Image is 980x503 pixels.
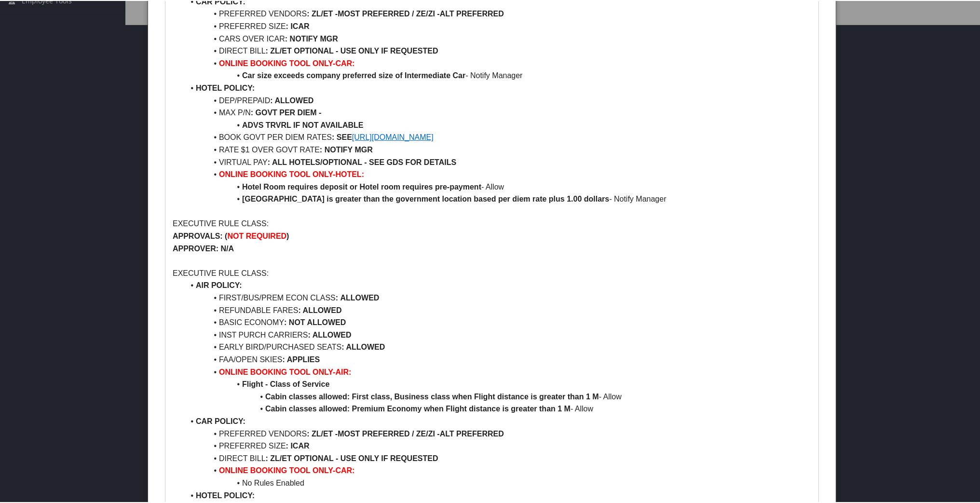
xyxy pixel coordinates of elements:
li: PREFERRED SIZE [184,19,811,32]
li: EARLY BIRD/PURCHASED SEATS [184,340,811,353]
strong: : NOT ALLOWED [284,317,346,326]
strong: : ZL/ET -MOST PREFERRED / ZE/ZI -ALT PREFERRED [307,9,504,17]
p: EXECUTIVE RULE CLASS: [173,217,811,229]
strong: : [336,293,338,301]
li: - Allow [184,180,811,192]
li: - Notify Manager [184,68,811,81]
strong: ALLOWED [340,293,380,301]
li: VIRTUAL PAY [184,155,811,168]
strong: [GEOGRAPHIC_DATA] is greater than the government location based per diem rate plus 1.00 dollars [242,194,609,202]
li: CARS OVER ICAR [184,32,811,44]
strong: Cabin classes allowed: First class, Business class when Flight distance is greater than 1 M [265,392,599,400]
strong: : GOVT PER DIEM - [251,108,322,116]
strong: : SEE [332,132,352,140]
strong: : ZL/ET OPTIONAL - USE ONLY IF REQUESTED [266,453,438,462]
p: EXECUTIVE RULE CLASS: [173,266,811,279]
li: - Notify Manager [184,192,811,204]
strong: : ALL HOTELS/OPTIONAL - SEE GDS FOR DETAILS [268,157,456,165]
strong: ( [225,231,227,239]
strong: : ALLOWED [341,342,385,350]
li: No Rules Enabled [184,476,811,489]
strong: ONLINE BOOKING TOOL ONLY-AIR: [219,367,351,375]
li: PREFERRED VENDORS [184,427,811,439]
strong: : ALLOWED [298,305,341,313]
strong: ) [286,231,289,239]
li: - Allow [184,390,811,402]
strong: AIR POLICY: [196,280,242,288]
li: REFUNDABLE FARES [184,303,811,316]
li: BOOK GOVT PER DIEM RATES [184,130,811,143]
strong: ONLINE BOOKING TOOL ONLY-HOTEL: [219,169,364,177]
strong: : ZL/ET OPTIONAL - USE ONLY IF REQUESTED [266,46,438,54]
li: - Allow [184,402,811,414]
strong: Cabin classes allowed: Premium Economy when Flight distance is greater than 1 M [265,404,571,412]
strong: APPROVER: N/A [173,244,234,252]
strong: : ALLOWED [308,330,352,338]
li: DIRECT BILL [184,451,811,464]
strong: CAR POLICY: [196,416,245,424]
strong: NOTIFY MGR [325,145,373,153]
li: BASIC ECONOMY [184,315,811,328]
strong: : ZL/ET -MOST PREFERRED / ZE/ZI -ALT PREFERRED [307,429,504,437]
strong: : [320,145,322,153]
strong: : APPLIES [283,354,320,363]
li: FIRST/BUS/PREM ECON CLASS [184,291,811,303]
strong: : ICAR [286,441,310,449]
strong: Hotel Room requires deposit or Hotel room requires pre-payment [242,182,481,190]
strong: HOTEL POLICY: [196,490,255,499]
li: PREFERRED SIZE [184,439,811,451]
li: MAX P/N [184,106,811,118]
strong: HOTEL POLICY: [196,83,255,91]
a: [URL][DOMAIN_NAME] [352,132,434,140]
strong: : ICAR [286,21,310,29]
li: DIRECT BILL [184,44,811,56]
strong: APPROVALS: [173,231,223,239]
strong: : ALLOWED [270,95,313,104]
strong: : NOTIFY MGR [285,34,338,42]
li: DEP/PREPAID [184,94,811,106]
strong: Car size exceeds company preferred size of Intermediate Car [242,70,465,79]
li: RATE $1 OVER GOVT RATE [184,143,811,155]
strong: ONLINE BOOKING TOOL ONLY-CAR: [219,465,355,474]
strong: NOT REQUIRED [228,231,287,239]
strong: ONLINE BOOKING TOOL ONLY-CAR: [219,58,355,67]
li: FAA/OPEN SKIES [184,353,811,365]
strong: Flight - Class of Service [242,379,329,387]
strong: ADVS TRVRL IF NOT AVAILABLE [242,120,364,128]
li: INST PURCH CARRIERS [184,328,811,340]
li: PREFERRED VENDORS [184,7,811,19]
